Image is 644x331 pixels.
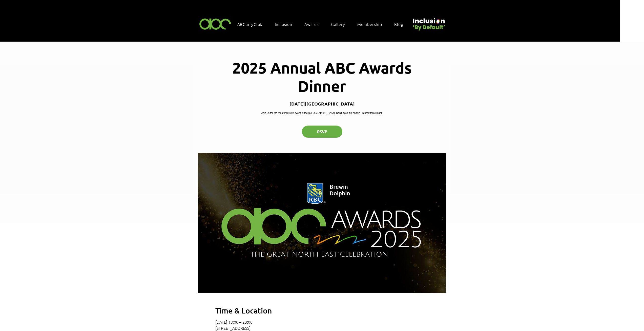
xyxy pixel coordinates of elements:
a: Gallery [328,19,353,29]
button: RSVP [302,126,342,138]
p: [STREET_ADDRESS] [215,325,429,330]
div: Awards [302,19,326,29]
span: Inclusion [275,21,292,27]
p: Join us for the most inclusive event in the [GEOGRAPHIC_DATA]. Don't miss out on this unforgettab... [261,111,383,115]
img: ABC-Logo-Blank-Background-01-01-2.png [198,16,233,31]
span: Blog [394,21,403,27]
span: ABCurryClub [237,21,263,27]
span: | [305,101,306,107]
a: Blog [392,19,411,29]
h1: 2025 Annual ABC Awards Dinner [215,58,429,95]
p: [DATE] 18:00 – 23:00 [215,319,429,324]
a: Membership [355,19,390,29]
a: ABCurryClub [235,19,270,29]
p: [DATE] [289,101,305,107]
img: 2025 Annual ABC Awards Dinner [198,153,446,293]
nav: Site [235,19,411,29]
span: Gallery [331,21,345,27]
span: Membership [357,21,382,27]
p: [GEOGRAPHIC_DATA] [306,101,355,107]
h2: Time & Location [215,306,429,316]
div: Inclusion [272,19,300,29]
img: Untitled design (22).png [411,14,446,31]
span: Awards [304,21,319,27]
